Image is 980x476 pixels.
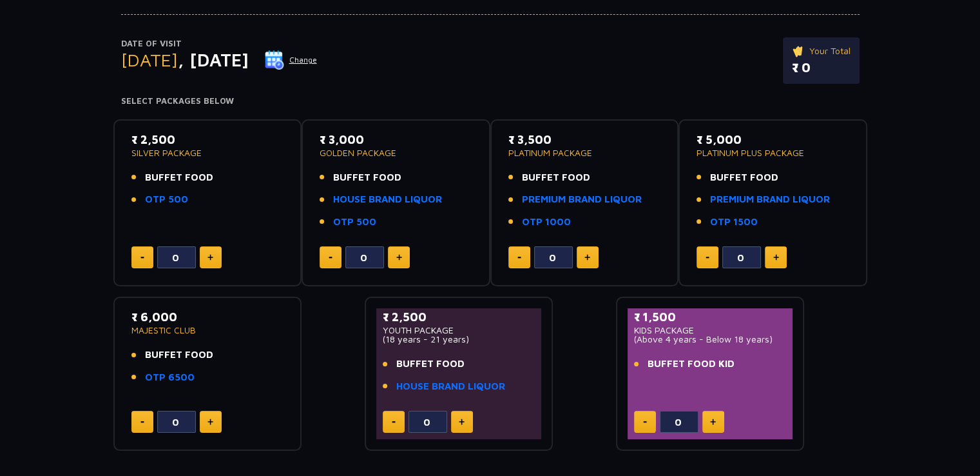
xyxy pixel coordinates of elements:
p: SILVER PACKAGE [131,148,284,157]
p: Date of Visit [121,37,318,50]
img: minus [643,421,647,423]
a: PREMIUM BRAND LIQUOR [710,192,830,207]
span: BUFFET FOOD [145,170,213,185]
img: ticket [792,44,805,58]
img: plus [207,419,213,425]
a: OTP 500 [333,215,376,230]
p: Your Total [792,44,850,58]
img: minus [140,257,144,259]
span: BUFFET FOOD [145,348,213,362]
p: (Above 4 years - Below 18 years) [634,335,787,344]
img: plus [773,254,779,261]
a: OTP 6500 [145,370,195,385]
p: ₹ 0 [792,58,850,77]
img: minus [329,257,332,259]
img: minus [706,257,709,259]
p: MAJESTIC CLUB [131,326,284,335]
img: minus [140,421,144,423]
p: ₹ 1,500 [634,308,787,326]
span: BUFFET FOOD [333,170,401,185]
p: (18 years - 21 years) [383,335,535,344]
img: minus [517,257,521,259]
span: BUFFET FOOD KID [648,357,735,372]
img: plus [584,254,590,261]
p: PLATINUM PACKAGE [508,148,661,157]
a: OTP 1000 [522,215,571,230]
p: ₹ 6,000 [131,308,284,326]
img: plus [710,419,716,425]
img: minus [392,421,396,423]
span: BUFFET FOOD [396,357,465,372]
p: YOUTH PACKAGE [383,326,535,335]
p: ₹ 3,500 [508,131,661,148]
span: BUFFET FOOD [522,170,590,185]
img: plus [396,254,402,261]
a: OTP 1500 [710,215,758,230]
p: ₹ 3,000 [320,131,472,148]
p: ₹ 2,500 [383,308,535,326]
a: OTP 500 [145,192,188,207]
a: HOUSE BRAND LIQUOR [333,192,442,207]
img: plus [459,419,465,425]
p: ₹ 2,500 [131,131,284,148]
span: , [DATE] [178,49,249,70]
a: PREMIUM BRAND LIQUOR [522,192,642,207]
button: Change [264,50,318,70]
img: plus [207,254,213,261]
p: KIDS PACKAGE [634,326,787,335]
p: PLATINUM PLUS PACKAGE [697,148,849,157]
a: HOUSE BRAND LIQUOR [396,379,505,394]
p: ₹ 5,000 [697,131,849,148]
h4: Select Packages Below [121,96,860,106]
p: GOLDEN PACKAGE [320,148,472,157]
span: [DATE] [121,49,178,70]
span: BUFFET FOOD [710,170,778,185]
